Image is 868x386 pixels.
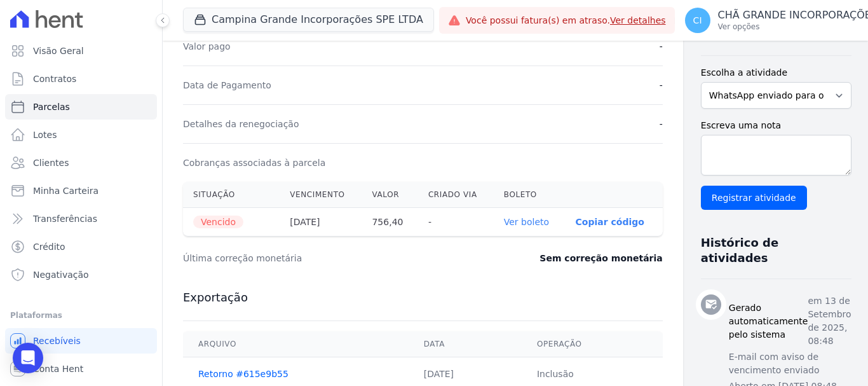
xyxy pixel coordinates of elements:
dt: Detalhes da renegociação [183,118,299,130]
span: Vencido [193,216,243,228]
a: Minha Carteira [5,178,157,203]
span: Minha Carteira [33,184,98,197]
dt: Cobranças associadas à parcela [183,156,325,169]
dd: - [660,79,663,92]
p: em 13 de Setembro de 2025, 08:48 [808,294,851,348]
span: CI [693,16,702,25]
span: Negativação [33,268,89,281]
a: Clientes [5,150,157,176]
th: Arquivo [183,331,409,357]
span: Parcelas [33,100,70,113]
h3: Histórico de atividades [701,235,841,266]
span: Recebíveis [33,334,81,347]
p: E-mail com aviso de vencimento enviado [729,350,851,377]
a: Recebíveis [5,328,157,354]
div: Open Intercom Messenger [13,343,43,373]
a: Lotes [5,122,157,148]
span: Lotes [33,128,57,141]
span: Conta Hent [33,362,83,375]
span: Clientes [33,156,69,169]
div: Plataformas [10,308,152,323]
span: Contratos [33,72,76,85]
a: Ver boleto [504,217,549,227]
a: Negativação [5,262,157,287]
h3: Exportação [183,290,663,305]
a: Contratos [5,66,157,92]
dt: Data de Pagamento [183,79,271,92]
span: Transferências [33,212,97,225]
span: Crédito [33,240,65,253]
h3: Gerado automaticamente pelo sistema [729,301,808,341]
button: Campina Grande Incorporações SPE LTDA [183,8,434,32]
th: Criado via [418,182,494,208]
th: 756,40 [362,208,417,237]
dd: Sem correção monetária [539,252,662,265]
th: Vencimento [280,182,362,208]
input: Registrar atividade [701,186,807,210]
a: Conta Hent [5,356,157,382]
dt: Valor pago [183,40,231,53]
th: Boleto [494,182,566,208]
button: Copiar código [576,217,644,227]
a: Visão Geral [5,38,157,64]
th: Data [409,331,522,357]
th: Operação [522,331,663,357]
a: Transferências [5,206,157,231]
a: Crédito [5,234,157,259]
th: Situação [183,182,280,208]
label: Escreva uma nota [701,119,851,132]
label: Escolha a atividade [701,66,851,79]
a: Retorno #615e9b55 [198,369,288,379]
dd: - [660,118,663,130]
a: Parcelas [5,94,157,120]
a: Ver detalhes [610,15,666,25]
dt: Última correção monetária [183,252,466,265]
th: - [418,208,494,237]
span: Você possui fatura(s) em atraso. [466,14,666,27]
th: [DATE] [280,208,362,237]
dd: - [660,40,663,53]
span: Visão Geral [33,45,84,57]
th: Valor [362,182,417,208]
